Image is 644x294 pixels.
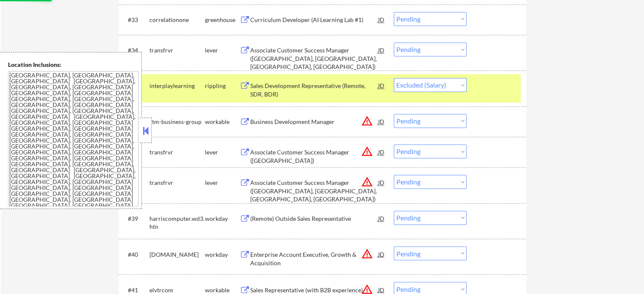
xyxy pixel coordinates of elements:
[361,176,373,188] button: warning_amber
[149,250,205,258] div: [DOMAIN_NAME]
[128,214,143,223] div: #39
[250,214,378,223] div: (Remote) Outside Sales Representative
[250,250,378,267] div: Enterprise Account Executive, Growth & Acquisition
[377,42,386,58] div: JD
[149,148,205,157] div: transfrvr
[250,16,378,24] div: Curriculum Developer (AI Learning Lab #1)
[377,246,386,261] div: JD
[250,46,378,71] div: Associate Customer Success Manager ([GEOGRAPHIC_DATA], [GEOGRAPHIC_DATA], [GEOGRAPHIC_DATA], [GEO...
[377,78,386,93] div: JD
[149,82,205,90] div: interplaylearning
[149,179,205,187] div: transfrvr
[377,211,386,226] div: JD
[250,148,378,165] div: Associate Customer Success Manager ([GEOGRAPHIC_DATA])
[250,118,378,126] div: Business Development Manager
[205,286,240,294] div: workable
[205,148,240,157] div: lever
[250,82,378,98] div: Sales Development Representative (Remote, SDR, BDR)
[149,46,205,55] div: transfrvr
[205,118,240,126] div: workable
[377,12,386,27] div: JD
[149,286,205,294] div: elvtrcom
[205,214,240,223] div: workday
[361,247,373,259] button: warning_amber
[128,16,143,24] div: #33
[205,16,240,24] div: greenhouse
[361,146,373,157] button: warning_amber
[205,250,240,258] div: workday
[8,60,138,69] div: Location Inclusions:
[205,82,240,90] div: rippling
[250,179,378,203] div: Associate Customer Success Manager ([GEOGRAPHIC_DATA], [GEOGRAPHIC_DATA], [GEOGRAPHIC_DATA], [GEO...
[128,250,143,258] div: #40
[149,214,205,231] div: harriscomputer.wd3.htn
[149,16,205,24] div: correlationone
[377,114,386,129] div: JD
[361,115,373,127] button: warning_amber
[128,286,143,294] div: #41
[128,46,143,55] div: #34
[205,179,240,187] div: lever
[377,144,386,159] div: JD
[149,118,205,126] div: rtm-business-group
[377,175,386,190] div: JD
[250,286,378,294] div: Sales Representative (with B2B experience)
[205,46,240,55] div: lever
